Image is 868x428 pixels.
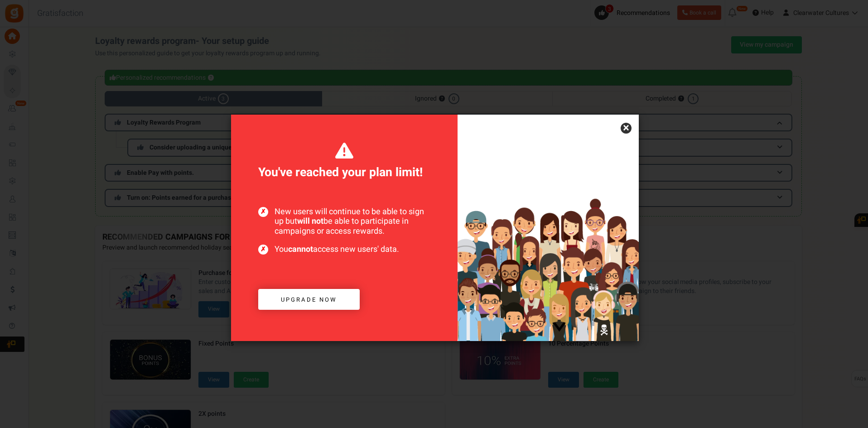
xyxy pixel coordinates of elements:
[258,142,430,182] span: You've reached your plan limit!
[281,295,337,304] span: Upgrade now
[258,289,360,310] a: Upgrade now
[297,215,323,227] b: will not
[621,123,632,134] a: ×
[258,207,430,236] span: New users will continue to be able to sign up but be able to participate in campaigns or access r...
[458,160,639,341] img: Increased users
[288,243,313,255] b: cannot
[258,245,430,255] span: You access new users' data.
